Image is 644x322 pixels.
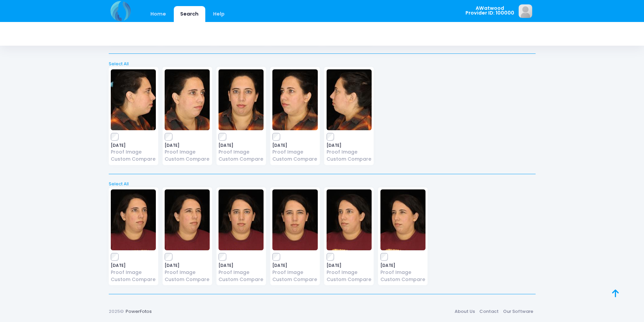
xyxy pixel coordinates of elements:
a: About Us [453,305,477,318]
a: Custom Compare [219,156,264,163]
a: Custom Compare [219,276,264,283]
a: Select All [106,181,538,187]
span: [DATE] [111,143,156,147]
a: Custom Compare [165,276,210,283]
img: image [380,189,425,250]
img: image [272,189,317,250]
span: [DATE] [380,263,425,268]
span: [DATE] [165,263,210,268]
span: [DATE] [111,263,156,268]
a: Help [206,6,231,22]
img: image [519,4,532,18]
span: [DATE] [272,143,317,147]
span: [DATE] [327,263,372,268]
img: image [111,69,156,130]
span: 2025© [109,308,124,315]
a: Custom Compare [380,276,425,283]
a: Proof Image [165,269,210,276]
a: Proof Image [165,148,210,156]
a: Proof Image [219,148,264,156]
a: Search [174,6,205,22]
span: [DATE] [219,143,264,147]
a: Proof Image [219,269,264,276]
span: AWatwood Provider ID: 100000 [465,6,514,16]
a: Proof Image [272,269,317,276]
img: image [219,69,264,130]
a: Contact [477,305,501,318]
a: Proof Image [380,269,425,276]
a: Custom Compare [327,276,372,283]
img: image [272,69,317,130]
span: [DATE] [272,263,317,268]
a: Home [144,6,173,22]
a: Custom Compare [272,276,317,283]
a: Our Software [501,305,536,318]
a: Custom Compare [111,276,156,283]
a: Custom Compare [165,156,210,163]
img: image [219,189,264,250]
span: [DATE] [327,143,372,147]
span: [DATE] [219,263,264,268]
a: Proof Image [111,269,156,276]
span: [DATE] [165,143,210,147]
a: Select All [106,61,538,67]
a: Proof Image [272,148,317,156]
a: Proof Image [327,269,372,276]
a: Custom Compare [272,156,317,163]
a: Proof Image [111,148,156,156]
a: Custom Compare [111,156,156,163]
img: image [111,189,156,250]
a: Proof Image [327,148,372,156]
img: image [327,69,372,130]
img: image [165,189,210,250]
a: PowerFotos [126,308,152,315]
img: image [327,189,372,250]
a: Custom Compare [327,156,372,163]
img: image [165,69,210,130]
